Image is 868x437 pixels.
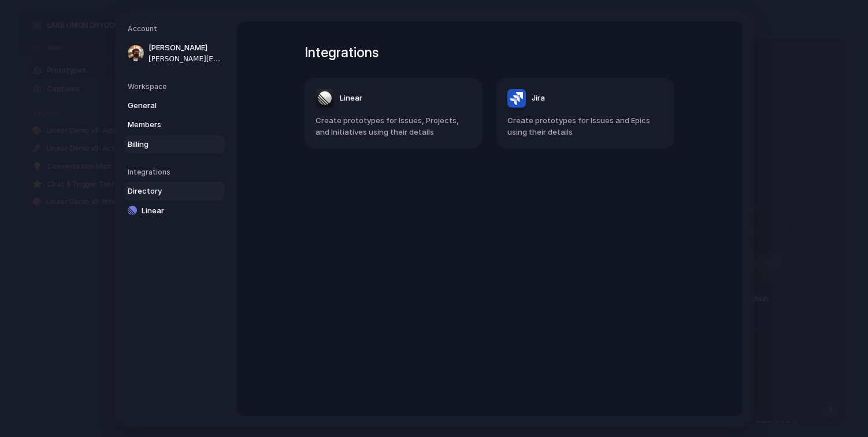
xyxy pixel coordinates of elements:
a: Linear [124,201,225,220]
span: Create prototypes for Issues and Epics using their details [507,115,663,138]
a: General [124,96,225,114]
span: Linear [340,92,362,104]
h5: Account [128,24,225,34]
span: [PERSON_NAME] [149,42,222,54]
h1: Integrations [305,42,674,63]
span: Jira [532,92,545,104]
span: Billing [128,138,202,150]
span: Members [128,119,202,131]
span: Linear [142,205,216,216]
a: Billing [124,135,225,153]
a: Members [124,116,225,134]
a: [PERSON_NAME][PERSON_NAME][EMAIL_ADDRESS][PERSON_NAME][DOMAIN_NAME] [124,39,225,68]
h5: Integrations [128,167,225,177]
a: Directory [124,182,225,201]
h5: Workspace [128,81,225,91]
span: General [128,99,202,111]
span: Directory [128,186,202,197]
span: Create prototypes for Issues, Projects, and Initiatives using their details [316,115,472,138]
span: [PERSON_NAME][EMAIL_ADDRESS][PERSON_NAME][DOMAIN_NAME] [149,53,222,64]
